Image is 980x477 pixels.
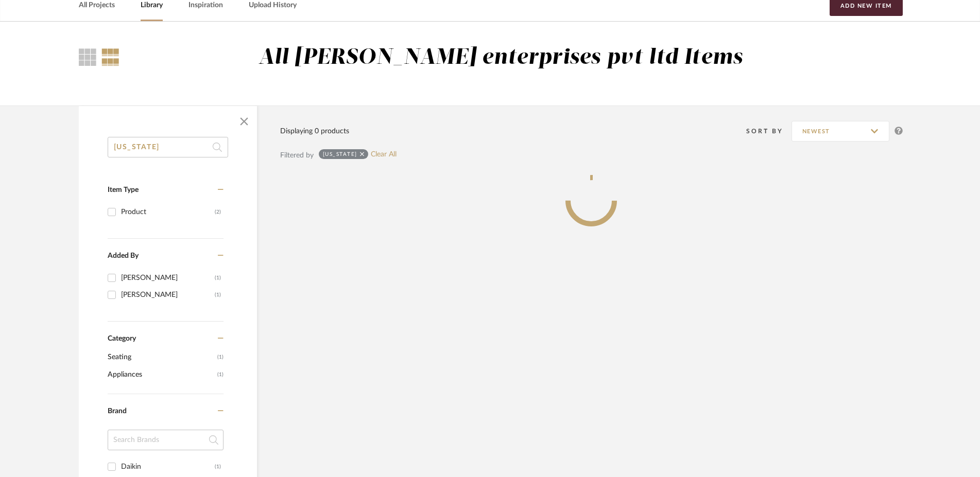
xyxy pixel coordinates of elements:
[121,287,215,303] div: [PERSON_NAME]
[215,458,221,475] div: (1)
[121,458,215,475] div: Daikin
[217,366,223,383] span: (1)
[280,126,349,137] div: Displaying 0 products
[215,287,221,303] div: (1)
[108,348,215,366] span: Seating
[108,408,127,415] span: Brand
[217,349,223,365] span: (1)
[108,366,215,383] span: Appliances
[280,150,314,161] div: Filtered by
[121,204,215,220] div: Product
[215,270,221,286] div: (1)
[108,186,139,193] span: Item Type
[371,150,397,159] a: Clear All
[323,151,357,157] div: [US_STATE]
[259,45,743,71] div: All [PERSON_NAME] enterprises pvt ltd Items
[121,270,215,286] div: [PERSON_NAME]
[215,204,221,220] div: (2)
[108,334,136,343] span: Category
[108,252,139,259] span: Added By
[746,126,792,136] div: Sort By
[108,430,223,450] input: Search Brands
[234,111,254,132] button: Close
[108,137,228,157] input: Search within 0 results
